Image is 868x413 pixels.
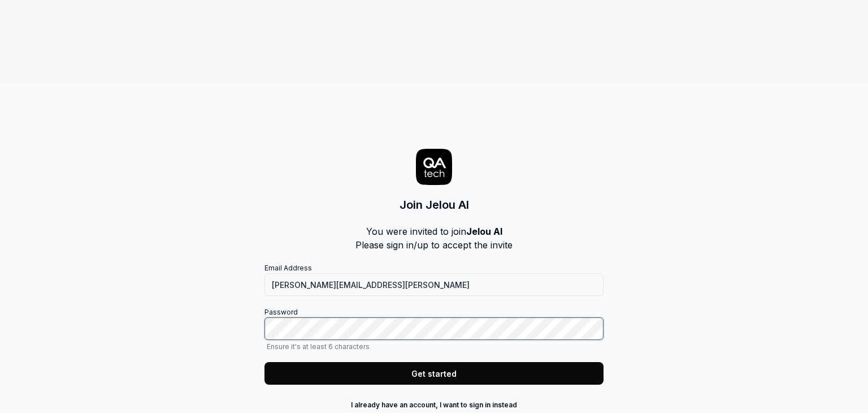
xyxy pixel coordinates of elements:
span: Ensure it's at least 6 characters [264,342,604,351]
h3: Join Jelou AI [400,196,469,213]
p: Please sign in/up to accept the invite [355,238,513,252]
p: You were invited to join [355,225,513,238]
input: PasswordEnsure it's at least 6 characters [264,317,604,340]
label: Email Address [264,263,604,296]
input: Email Address [264,273,604,296]
label: Password [264,307,604,351]
button: Get started [264,362,604,385]
b: Jelou AI [466,226,502,237]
